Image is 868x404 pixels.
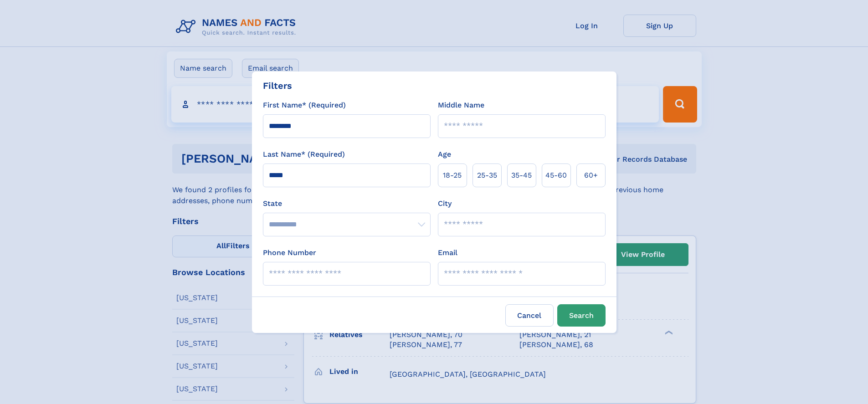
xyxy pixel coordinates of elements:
button: Search [557,304,606,327]
label: Last Name* (Required) [263,149,345,160]
label: Email [438,247,457,258]
span: 35‑45 [511,170,532,181]
label: Cancel [505,304,554,327]
span: 45‑60 [545,170,567,181]
span: 25‑35 [477,170,497,181]
label: Age [438,149,451,160]
div: Filters [263,79,292,92]
span: 18‑25 [443,170,462,181]
label: State [263,198,431,209]
label: City [438,198,452,209]
label: Middle Name [438,100,484,111]
span: 60+ [584,170,598,181]
label: First Name* (Required) [263,100,346,111]
label: Phone Number [263,247,316,258]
